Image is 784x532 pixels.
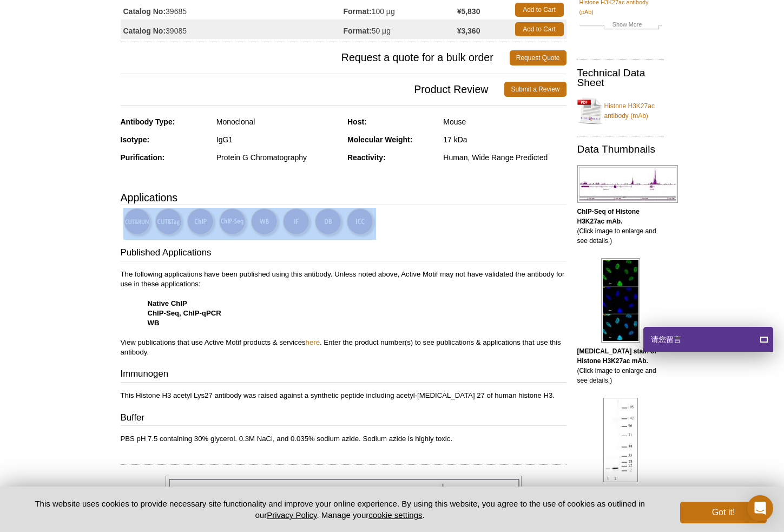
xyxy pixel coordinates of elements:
[344,19,457,39] td: 50 µg
[577,207,664,246] p: (Click image to enlarge and see details.)
[121,189,566,206] h3: Applications
[121,153,165,162] strong: Purification:
[314,208,344,238] img: Dot Blot Validated
[577,346,664,385] p: (Click image to enlarge and see details.)
[344,6,372,16] strong: Format:
[577,68,664,88] h2: Technical Data Sheet
[267,510,317,520] a: Privacy Policy
[251,208,280,238] img: Western Blot Validated
[603,398,638,482] img: Histone H3K27ac antibody (mAb) tested by Western blot.
[747,495,773,521] div: Open Intercom Messenger
[121,135,150,144] strong: Isotype:
[155,208,185,238] img: CUT&Tag Validated
[187,208,216,238] img: ChIP Validated
[515,22,564,36] a: Add to Cart
[344,26,372,36] strong: Format:
[650,327,681,352] span: 请您留言
[443,153,566,162] div: Human, Wide Range Predicted
[148,299,187,307] strong: Native ChIP
[121,367,566,383] h3: Immunogen
[515,3,564,17] a: Add to Cart
[368,510,422,520] button: cookie settings
[121,82,505,97] span: Product Review
[121,117,175,126] strong: Antibody Type:
[680,502,767,523] button: Got it!
[121,270,566,357] p: The following applications have been published using this antibody. Unless noted above, Active Mo...
[346,208,376,238] img: Immunocytochemistry Validated
[601,258,640,343] img: Histone H3K27ac antibody (mAb) tested by immunofluorescence.
[577,208,640,225] b: ChIP-Seq of Histone H3K27ac mAb.
[121,411,566,426] h3: Buffer
[579,19,662,32] a: Show More
[577,145,664,154] h2: Data Thumbnails
[577,95,664,127] a: Histone H3K27ac antibody (mAb)
[577,347,657,365] b: [MEDICAL_DATA] stain of Histone H3K27ac mAb.
[123,26,166,36] strong: Catalog No:
[121,391,566,400] p: This Histone H3 acetyl Lys27 antibody was raised against a synthetic peptide including acetyl-[ME...
[504,82,566,97] a: Submit a Review
[123,208,153,238] img: CUT&RUN Validated
[148,319,160,327] strong: WB
[347,153,386,162] strong: Reactivity:
[219,208,248,238] img: ChIP-Seq Validated
[443,135,566,145] div: 17 kDa
[577,165,678,203] img: Histone H3K27ac antibody (mAb) tested by ChIP-Seq.
[282,208,312,238] img: Immunofluorescence Validated
[216,135,339,145] div: IgG1
[510,50,566,65] a: Request Quote
[216,153,339,162] div: Protein G Chromatography
[121,50,510,65] span: Request a quote for a bulk order
[121,434,566,444] p: PBS pH 7.5 containing 30% glycerol. 0.3M NaCl, and 0.035% sodium azide. Sodium azide is highly to...
[121,246,566,261] h3: Published Applications
[443,117,566,127] div: Mouse
[457,6,480,16] strong: ¥5,830
[17,498,662,521] p: This website uses cookies to provide necessary site functionality and improve your online experie...
[347,135,412,144] strong: Molecular Weight:
[121,19,344,39] td: 39085
[347,117,367,126] strong: Host:
[216,117,339,127] div: Monoclonal
[148,309,221,317] strong: ChIP-Seq, ChIP-qPCR
[123,6,166,16] strong: Catalog No:
[306,338,320,346] a: here
[457,26,480,36] strong: ¥3,360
